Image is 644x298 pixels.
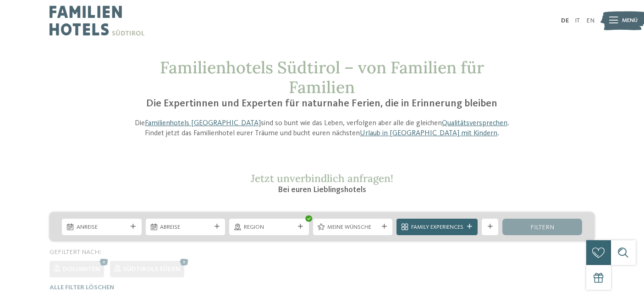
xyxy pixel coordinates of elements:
span: Die Expertinnen und Experten für naturnahe Ferien, die in Erinnerung bleiben [146,99,497,109]
a: IT [575,17,580,24]
span: Abreise [160,223,211,232]
span: Bei euren Lieblingshotels [278,186,366,194]
a: Urlaub in [GEOGRAPHIC_DATA] mit Kindern [360,130,497,137]
a: Qualitätsversprechen [442,120,507,127]
span: Region [244,223,295,232]
span: Family Experiences [411,223,463,232]
a: Familienhotels [GEOGRAPHIC_DATA] [145,120,261,127]
span: Meine Wünsche [327,223,378,232]
a: EN [586,17,594,24]
span: Menü [622,17,638,25]
p: Die sind so bunt wie das Leben, verfolgen aber alle die gleichen . Findet jetzt das Familienhotel... [126,118,518,139]
span: Anreise [77,223,127,232]
span: Jetzt unverbindlich anfragen! [251,171,393,185]
span: Familienhotels Südtirol – von Familien für Familien [160,57,484,98]
a: DE [561,17,569,24]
